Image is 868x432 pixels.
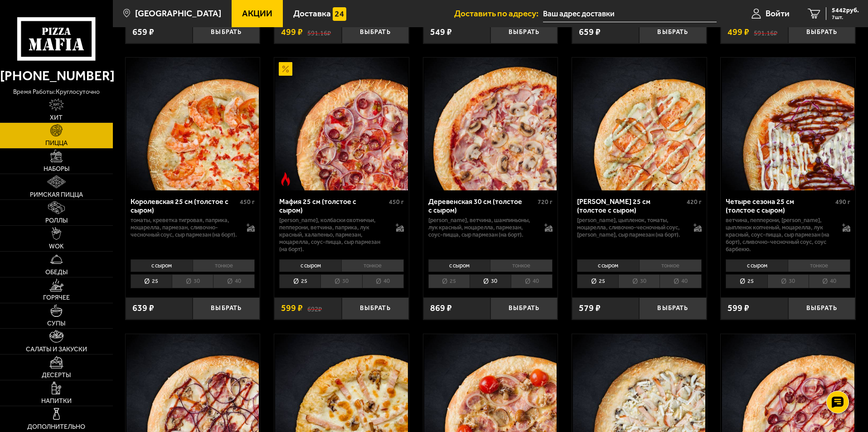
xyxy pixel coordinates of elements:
[240,198,255,206] span: 450 г
[45,269,68,276] span: Обеды
[45,140,68,146] span: Пицца
[726,217,833,253] p: ветчина, пепперони, [PERSON_NAME], цыпленок копченый, моцарелла, лук красный, соус-пицца, сыр пар...
[193,21,260,44] button: Выбрать
[835,198,850,206] span: 490 г
[543,5,717,22] input: Ваш адрес доставки
[579,28,601,37] span: 659 ₽
[788,21,855,44] button: Выбрать
[275,58,407,190] img: Мафия 25 см (толстое с сыром)
[572,58,707,190] a: Чикен Ранч 25 см (толстое с сыром)
[726,274,767,288] li: 25
[618,274,659,288] li: 30
[172,274,213,288] li: 30
[726,259,788,272] li: с сыром
[423,58,558,190] a: Деревенская 30 см (толстое с сыром)
[131,217,238,238] p: томаты, креветка тигровая, паприка, моцарелла, пармезан, сливочно-чесночный соус, сыр пармезан (н...
[50,115,63,121] span: Хит
[307,304,322,313] s: 692 ₽
[766,9,790,18] span: Войти
[47,320,65,327] span: Супы
[26,346,87,353] span: Салаты и закуски
[754,28,777,37] s: 591.16 ₽
[193,297,260,320] button: Выбрать
[131,197,238,214] div: Королевская 25 см (толстое с сыром)
[213,274,255,288] li: 40
[577,217,684,238] p: [PERSON_NAME], цыпленок, томаты, моцарелла, сливочно-чесночный соус, [PERSON_NAME], сыр пармезан ...
[242,9,272,18] span: Акции
[279,217,387,253] p: [PERSON_NAME], колбаски охотничьи, пепперони, ветчина, паприка, лук красный, халапеньо, пармезан,...
[131,274,172,288] li: 25
[30,192,83,198] span: Римская пицца
[307,28,331,37] s: 591.16 ₽
[430,304,452,313] span: 869 ₽
[126,58,259,190] img: Королевская 25 см (толстое с сыром)
[274,58,409,190] a: АкционныйОстрое блюдоМафия 25 см (толстое с сыром)
[135,9,221,18] span: [GEOGRAPHIC_DATA]
[490,297,558,320] button: Выбрать
[341,259,404,272] li: тонкое
[639,21,706,44] button: Выбрать
[43,295,70,301] span: Горячее
[538,198,553,206] span: 720 г
[428,197,536,214] div: Деревенская 30 см (толстое с сыром)
[27,424,85,430] span: Дополнительно
[454,9,543,18] span: Доставить по адресу:
[687,198,702,206] span: 420 г
[342,21,409,44] button: Выбрать
[42,372,71,379] span: Десерты
[428,274,470,288] li: 25
[293,9,331,18] span: Доставка
[430,28,452,37] span: 549 ₽
[424,58,557,190] img: Деревенская 30 см (толстое с сыром)
[126,58,260,190] a: Королевская 25 см (толстое с сыром)
[428,217,536,238] p: [PERSON_NAME], ветчина, шампиньоны, лук красный, моцарелла, пармезан, соус-пицца, сыр пармезан (н...
[279,197,387,214] div: Мафия 25 см (толстое с сыром)
[193,259,255,272] li: тонкое
[41,398,72,404] span: Напитки
[577,259,639,272] li: с сыром
[279,62,292,76] img: Акционный
[722,58,854,190] img: Четыре сезона 25 см (толстое с сыром)
[832,7,859,14] span: 5442 руб.
[639,297,706,320] button: Выбрать
[579,304,601,313] span: 579 ₽
[281,304,303,313] span: 599 ₽
[279,259,341,272] li: с сыром
[809,274,850,288] li: 40
[281,28,303,37] span: 499 ₽
[389,198,404,206] span: 450 г
[511,274,553,288] li: 40
[639,259,702,272] li: тонкое
[342,297,409,320] button: Выбрать
[470,274,511,288] li: 30
[49,243,64,250] span: WOK
[44,166,69,172] span: Наборы
[727,28,749,37] span: 499 ₽
[573,58,705,190] img: Чикен Ранч 25 см (толстое с сыром)
[788,297,855,320] button: Выбрать
[726,197,833,214] div: Четыре сезона 25 см (толстое с сыром)
[333,7,346,21] img: 15daf4d41897b9f0e9f617042186c801.svg
[788,259,850,272] li: тонкое
[428,259,490,272] li: с сыром
[132,28,154,37] span: 659 ₽
[279,172,292,186] img: Острое блюдо
[45,218,68,224] span: Роллы
[132,304,154,313] span: 639 ₽
[320,274,362,288] li: 30
[279,274,320,288] li: 25
[362,274,404,288] li: 40
[832,15,859,20] span: 7 шт.
[659,274,701,288] li: 40
[721,58,855,190] a: Четыре сезона 25 см (толстое с сыром)
[490,21,558,44] button: Выбрать
[131,259,193,272] li: с сыром
[577,197,684,214] div: [PERSON_NAME] 25 см (толстое с сыром)
[577,274,618,288] li: 25
[767,274,809,288] li: 30
[490,259,553,272] li: тонкое
[727,304,749,313] span: 599 ₽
